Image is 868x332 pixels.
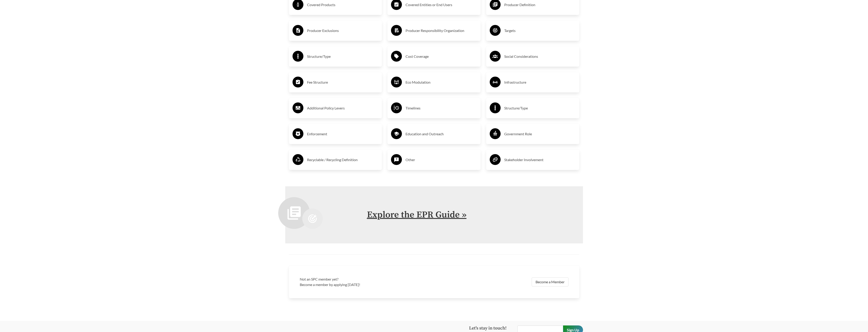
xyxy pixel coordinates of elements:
[469,325,507,331] strong: Let's stay in touch!
[406,27,477,34] h3: Producer Responsibility Organization
[307,79,379,86] h3: Fee Structure
[532,277,568,286] a: Become a Member
[307,27,379,34] h3: Producer Exclusions
[307,156,379,163] h3: Recyclable / Recycling Definition
[406,130,477,138] h3: Education and Outreach
[406,53,477,60] h3: Cost Coverage
[406,1,477,8] h3: Covered Entities or End Users
[504,156,576,163] h3: Stakeholder Involvement
[307,53,379,60] h3: Structure/Type
[406,79,477,86] h3: Eco Modulation
[504,130,576,138] h3: Government Role
[367,209,467,221] a: Explore the EPR Guide »
[300,276,431,282] h3: Not an SPC member yet?
[307,130,379,138] h3: Enforcement
[504,53,576,60] h3: Social Considerations
[406,156,477,163] h3: Other
[504,1,576,8] h3: Producer Definition
[504,27,576,34] h3: Targets
[300,282,431,287] p: Become a member by applying [DATE]!
[504,104,576,112] h3: Structure/Type
[504,79,576,86] h3: Infrastructure
[406,104,477,112] h3: Timelines
[307,104,379,112] h3: Additional Policy Levers
[307,1,379,8] h3: Covered Products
